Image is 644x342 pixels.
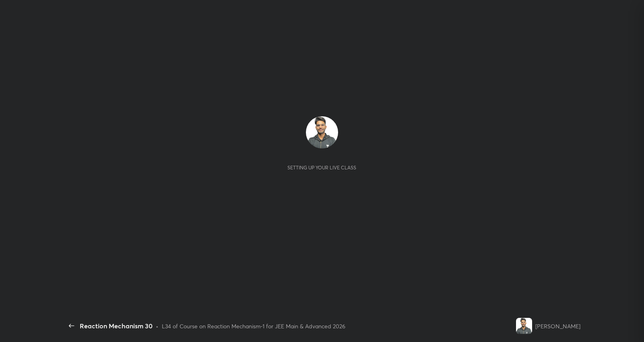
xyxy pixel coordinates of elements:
img: e5c6b02f252e48818ca969f1ceb0ca82.jpg [516,318,532,334]
div: L34 of Course on Reaction Mechanism-1 for JEE Main & Advanced 2026 [162,322,345,330]
div: Setting up your live class [287,165,356,171]
img: e5c6b02f252e48818ca969f1ceb0ca82.jpg [306,116,338,148]
div: Reaction Mechanism 30 [80,321,153,331]
div: • [156,322,159,330]
div: [PERSON_NAME] [535,322,580,330]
